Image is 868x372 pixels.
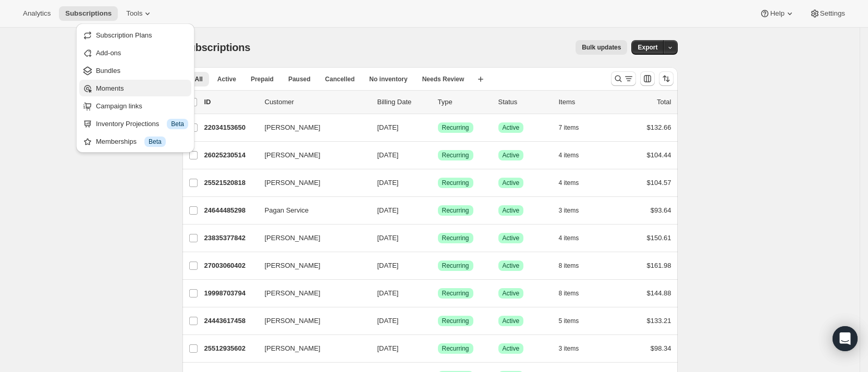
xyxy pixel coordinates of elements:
span: Analytics [23,9,51,18]
p: Total [657,97,671,107]
span: [PERSON_NAME] [265,288,321,299]
span: All [195,75,203,83]
span: [DATE] [377,317,399,325]
span: Help [770,9,784,18]
div: Open Intercom Messenger [833,326,858,351]
span: $150.61 [647,234,671,242]
span: [PERSON_NAME] [265,122,321,133]
span: 7 items [559,123,579,132]
span: 8 items [559,262,579,270]
span: Recurring [442,123,469,132]
button: Subscriptions [59,6,118,21]
span: 3 items [559,344,579,353]
p: 19998703794 [204,288,256,299]
span: $104.57 [647,179,671,187]
span: No inventory [369,75,407,83]
span: [DATE] [377,179,399,187]
button: 3 items [559,203,591,218]
button: [PERSON_NAME] [259,119,363,136]
span: [PERSON_NAME] [265,233,321,243]
span: $144.88 [647,289,671,297]
button: Pagan Service [259,202,363,219]
button: Sort the results [659,71,674,86]
span: Active [503,179,520,187]
span: Bundles [96,67,120,75]
button: Bulk updates [576,40,627,55]
button: Customize table column order and visibility [640,71,655,86]
div: Type [438,97,490,107]
span: Active [503,262,520,270]
p: 22034153650 [204,122,256,133]
span: 8 items [559,289,579,297]
p: Status [498,97,551,107]
span: 3 items [559,206,579,215]
div: 22034153650[PERSON_NAME][DATE]SuccessRecurringSuccessActive7 items$132.66 [204,120,671,135]
span: Campaign links [96,102,142,110]
span: Recurring [442,151,469,159]
span: [PERSON_NAME] [265,261,321,271]
button: Settings [803,6,851,21]
button: 5 items [559,314,591,328]
div: Items [559,97,611,107]
button: Help [753,6,801,21]
span: Active [503,289,520,297]
span: Active [503,123,520,132]
button: [PERSON_NAME] [259,257,363,274]
span: $104.44 [647,151,671,159]
p: 24443617458 [204,316,256,326]
button: 8 items [559,286,591,301]
span: Beta [171,120,184,128]
span: $132.66 [647,123,671,131]
div: 27003060402[PERSON_NAME][DATE]SuccessRecurringSuccessActive8 items$161.98 [204,258,671,273]
span: 4 items [559,179,579,187]
span: 5 items [559,317,579,325]
span: [PERSON_NAME] [265,343,321,354]
button: Export [631,40,664,55]
span: Bulk updates [582,43,621,52]
span: [PERSON_NAME] [265,316,321,326]
button: 4 items [559,148,591,163]
span: Active [217,75,236,83]
p: 25512935602 [204,343,256,354]
span: [DATE] [377,289,399,297]
div: 25521520818[PERSON_NAME][DATE]SuccessRecurringSuccessActive4 items$104.57 [204,176,671,190]
span: $161.98 [647,262,671,269]
div: 24644485298Pagan Service[DATE]SuccessRecurringSuccessActive3 items$93.64 [204,203,671,218]
span: Subscriptions [182,42,251,53]
span: Recurring [442,179,469,187]
span: Pagan Service [265,205,309,216]
button: Create new view [472,72,489,86]
p: ID [204,97,256,107]
span: Needs Review [422,75,464,83]
div: 23835377842[PERSON_NAME][DATE]SuccessRecurringSuccessActive4 items$150.61 [204,231,671,245]
span: $98.34 [651,344,671,352]
span: Export [638,43,657,52]
span: Tools [126,9,142,18]
button: Add-ons [79,44,191,61]
button: [PERSON_NAME] [259,175,363,191]
p: 27003060402 [204,261,256,271]
p: Billing Date [377,97,430,107]
button: Search and filter results [611,71,636,86]
span: Prepaid [251,75,274,83]
button: Analytics [17,6,57,21]
button: Moments [79,80,191,96]
span: $133.21 [647,317,671,325]
div: IDCustomerBilling DateTypeStatusItemsTotal [204,97,671,107]
div: 26025230514[PERSON_NAME][DATE]SuccessRecurringSuccessActive4 items$104.44 [204,148,671,163]
button: [PERSON_NAME] [259,147,363,164]
span: [DATE] [377,151,399,159]
span: Recurring [442,234,469,242]
span: Add-ons [96,49,121,57]
button: 7 items [559,120,591,135]
button: [PERSON_NAME] [259,340,363,357]
p: 24644485298 [204,205,256,216]
span: Active [503,234,520,242]
button: [PERSON_NAME] [259,313,363,329]
span: Active [503,206,520,215]
div: 25512935602[PERSON_NAME][DATE]SuccessRecurringSuccessActive3 items$98.34 [204,341,671,356]
span: Recurring [442,262,469,270]
button: Subscription Plans [79,27,191,43]
span: Beta [149,138,162,146]
span: Settings [820,9,845,18]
